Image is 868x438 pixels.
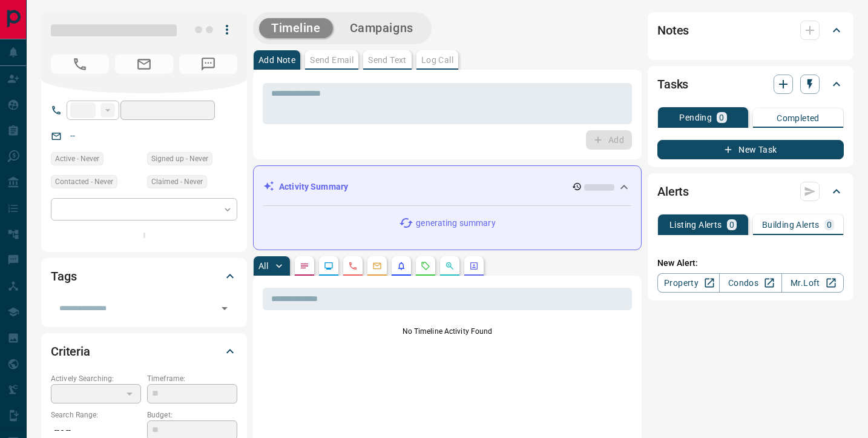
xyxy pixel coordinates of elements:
div: Tasks [657,70,844,99]
div: Criteria [51,337,237,366]
p: New Alert: [657,257,844,270]
h2: Tags [51,267,76,286]
svg: Listing Alerts [396,261,406,271]
p: All [258,262,268,270]
div: Alerts [657,177,844,206]
p: Building Alerts [762,221,820,229]
button: New Task [657,140,844,159]
svg: Lead Browsing Activity [324,261,334,271]
span: No Email [115,55,173,74]
div: Notes [657,16,844,45]
svg: Notes [300,261,309,271]
p: 0 [827,221,832,229]
p: 0 [729,221,734,229]
svg: Agent Actions [469,261,479,271]
svg: Calls [348,261,358,271]
p: Timeframe: [147,373,237,384]
span: Claimed - Never [151,176,203,188]
p: generating summary [416,217,495,230]
p: Search Range: [51,410,141,420]
div: Tags [51,262,237,291]
span: No Number [51,55,109,74]
svg: Requests [421,261,430,271]
p: 0 [719,113,724,122]
p: Completed [777,114,820,122]
h2: Notes [657,21,689,40]
h2: Alerts [657,182,689,201]
p: Pending [679,113,712,122]
svg: Emails [372,261,382,271]
a: Condos [719,273,781,293]
span: No Number [179,55,237,74]
svg: Opportunities [445,261,455,271]
a: Property [657,273,720,293]
h2: Tasks [657,75,688,94]
span: Contacted - Never [55,176,113,188]
span: Signed up - Never [151,153,208,165]
p: Budget: [147,410,237,420]
button: Campaigns [338,18,426,38]
p: Listing Alerts [669,221,722,229]
button: Timeline [259,18,333,38]
p: Activity Summary [279,181,348,193]
p: No Timeline Activity Found [263,326,632,337]
p: Actively Searching: [51,373,141,384]
a: Mr.Loft [781,273,844,293]
h2: Criteria [51,342,90,361]
button: Open [216,300,233,317]
div: Activity Summary [263,176,631,198]
a: -- [70,131,75,141]
p: Add Note [258,56,295,64]
span: Active - Never [55,153,99,165]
